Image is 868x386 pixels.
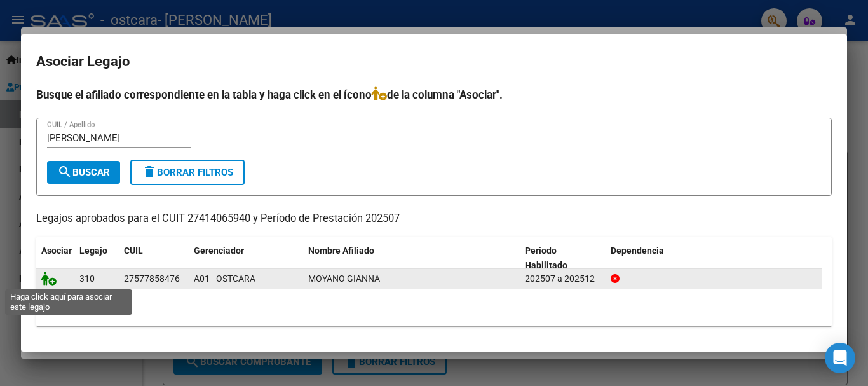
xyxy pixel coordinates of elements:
[611,245,664,256] span: Dependencia
[79,273,95,284] span: 310
[189,237,303,279] datatable-header-cell: Gerenciador
[79,245,107,256] span: Legajo
[303,237,520,279] datatable-header-cell: Nombre Afiliado
[47,161,120,184] button: Buscar
[57,164,72,179] mat-icon: search
[525,272,600,286] div: 202507 a 202512
[124,272,180,286] div: 27577858476
[525,245,567,270] span: Periodo Habilitado
[57,167,110,178] span: Buscar
[142,167,233,178] span: Borrar Filtros
[41,245,72,256] span: Asociar
[119,237,189,279] datatable-header-cell: CUIL
[308,273,380,284] span: MOYANO GIANNA
[74,237,119,279] datatable-header-cell: Legajo
[36,211,832,227] p: Legajos aprobados para el CUIT 27414065940 y Período de Prestación 202507
[36,294,832,326] div: 1 registros
[36,237,74,279] datatable-header-cell: Asociar
[124,245,143,256] span: CUIL
[606,237,822,279] datatable-header-cell: Dependencia
[825,343,855,373] div: Open Intercom Messenger
[36,86,832,103] h4: Busque el afiliado correspondiente en la tabla y haga click en el ícono de la columna "Asociar".
[308,245,374,256] span: Nombre Afiliado
[520,237,606,279] datatable-header-cell: Periodo Habilitado
[194,273,255,284] span: A01 - OSTCARA
[194,245,244,256] span: Gerenciador
[142,164,157,179] mat-icon: delete
[36,50,832,74] h2: Asociar Legajo
[130,160,245,185] button: Borrar Filtros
